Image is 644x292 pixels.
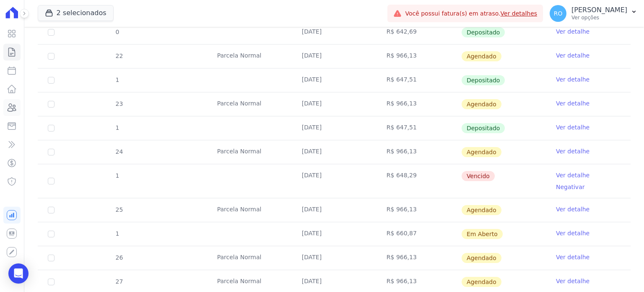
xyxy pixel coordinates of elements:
td: Parcela Normal [207,198,292,222]
span: Agendado [462,205,501,215]
div: Open Intercom Messenger [8,263,29,284]
td: Parcela Normal [207,45,292,68]
p: Ver opções [571,14,627,21]
span: Agendado [462,147,501,157]
a: Ver detalhe [556,147,589,155]
input: default [48,101,55,108]
td: Parcela Normal [207,92,292,116]
span: Agendado [462,99,501,109]
input: Só é possível selecionar pagamentos em aberto [48,77,55,84]
span: Você possui fatura(s) em atraso. [405,9,537,18]
input: Só é possível selecionar pagamentos em aberto [48,29,55,36]
a: Ver detalhe [556,123,589,132]
input: default [48,279,55,285]
input: default [48,255,55,261]
p: [PERSON_NAME] [571,6,627,14]
span: 1 [115,172,119,179]
td: R$ 642,69 [377,21,461,44]
a: Ver detalhe [556,277,589,285]
a: Ver detalhe [556,205,589,213]
td: [DATE] [292,116,377,140]
input: default [48,207,55,213]
a: Ver detalhe [556,27,589,36]
span: 22 [115,53,123,59]
td: [DATE] [292,164,377,198]
span: 1 [115,124,119,131]
span: Agendado [462,51,501,61]
a: Ver detalhe [556,51,589,60]
span: 24 [115,148,123,155]
input: default [48,178,55,184]
span: 26 [115,254,123,261]
span: Agendado [462,277,501,287]
span: Vencido [462,171,495,181]
td: [DATE] [292,222,377,246]
input: Só é possível selecionar pagamentos em aberto [48,125,55,132]
td: [DATE] [292,198,377,222]
td: [DATE] [292,21,377,44]
a: Ver detalhe [556,75,589,84]
td: Parcela Normal [207,246,292,270]
td: R$ 660,87 [377,222,461,246]
input: default [48,53,55,60]
span: Depositado [462,75,505,85]
a: Ver detalhe [556,229,589,237]
td: [DATE] [292,92,377,116]
td: R$ 647,51 [377,68,461,92]
button: 2 selecionados [38,5,114,21]
a: Negativar [556,184,585,190]
td: R$ 966,13 [377,45,461,68]
input: default [48,231,55,237]
td: R$ 966,13 [377,246,461,270]
input: default [48,149,55,155]
span: RO [554,11,563,16]
a: Ver detalhe [556,253,589,261]
td: [DATE] [292,45,377,68]
td: R$ 966,13 [377,198,461,222]
span: 1 [115,76,119,83]
span: 0 [115,29,119,35]
td: [DATE] [292,246,377,270]
span: 23 [115,100,123,107]
a: Ver detalhes [501,10,538,17]
span: Depositado [462,123,505,133]
td: R$ 966,13 [377,92,461,116]
button: RO [PERSON_NAME] Ver opções [543,2,644,25]
a: Ver detalhe [556,171,589,179]
a: Ver detalhe [556,99,589,108]
td: [DATE] [292,140,377,164]
td: R$ 966,13 [377,140,461,164]
span: 25 [115,206,123,213]
span: 1 [115,230,119,237]
span: Depositado [462,27,505,37]
span: 27 [115,278,123,285]
span: Agendado [462,253,501,263]
td: R$ 648,29 [377,164,461,198]
span: Em Aberto [462,229,503,239]
td: [DATE] [292,68,377,92]
td: Parcela Normal [207,140,292,164]
td: R$ 647,51 [377,116,461,140]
